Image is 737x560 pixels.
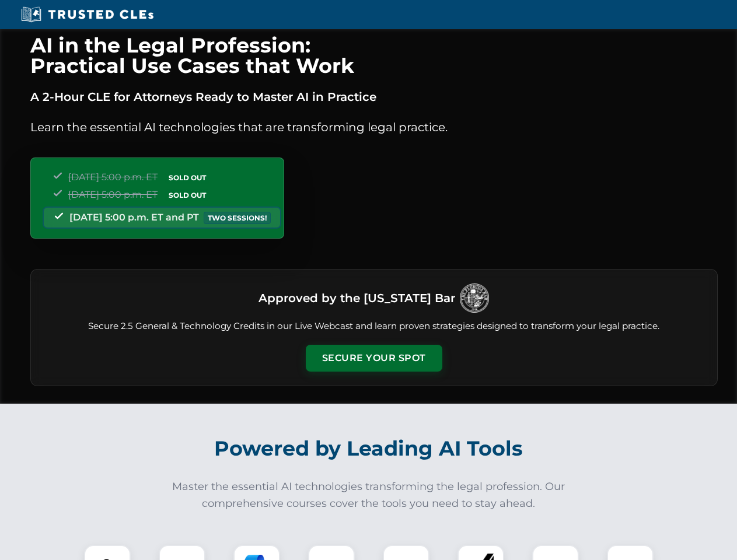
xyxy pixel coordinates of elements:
p: Learn the essential AI technologies that are transforming legal practice. [30,118,718,136]
p: Secure 2.5 General & Technology Credits in our Live Webcast and learn proven strategies designed ... [45,320,703,333]
span: [DATE] 5:00 p.m. ET [68,171,158,183]
h3: Approved by the [US_STATE] Bar [259,288,455,309]
h1: AI in the Legal Profession: Practical Use Cases that Work [30,35,718,76]
span: SOLD OUT [165,171,210,184]
h2: Powered by Leading AI Tools [46,428,692,469]
img: Trusted CLEs [18,6,157,23]
button: Secure Your Spot [306,345,442,372]
p: A 2-Hour CLE for Attorneys Ready to Master AI in Practice [30,87,718,106]
span: [DATE] 5:00 p.m. ET [68,189,158,200]
img: Logo [460,283,489,313]
span: SOLD OUT [165,189,210,201]
p: Master the essential AI technologies transforming the legal profession. Our comprehensive courses... [165,478,573,512]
